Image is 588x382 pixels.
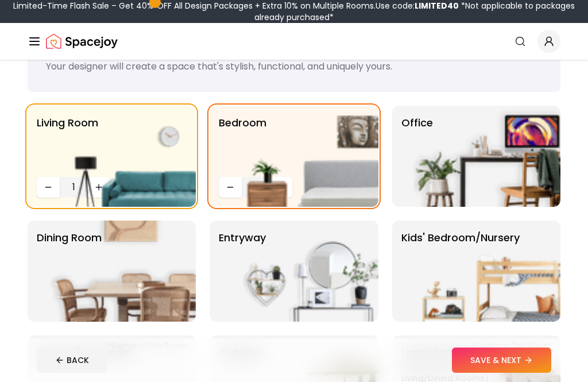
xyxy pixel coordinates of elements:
button: BACK [37,348,107,373]
img: Kids' Bedroom/Nursery [413,221,560,322]
img: Living Room [49,106,196,207]
p: Your designer will create a space that's stylish, functional, and uniquely yours. [46,60,542,74]
a: Spacejoy [46,30,118,53]
p: Bedroom [219,115,266,172]
img: Dining Room [49,221,196,322]
p: Kids' Bedroom/Nursery [401,230,520,312]
img: Office [413,106,560,207]
img: entryway [231,221,378,322]
p: Dining Room [37,230,102,312]
nav: Global [28,23,560,60]
button: Decrease quantity [219,177,242,198]
button: Decrease quantity [37,177,60,198]
button: SAVE & NEXT [452,348,551,373]
p: Office [401,115,433,198]
p: Living Room [37,115,98,172]
p: entryway [219,230,266,312]
img: Bedroom [231,106,378,207]
img: Spacejoy Logo [46,30,118,53]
